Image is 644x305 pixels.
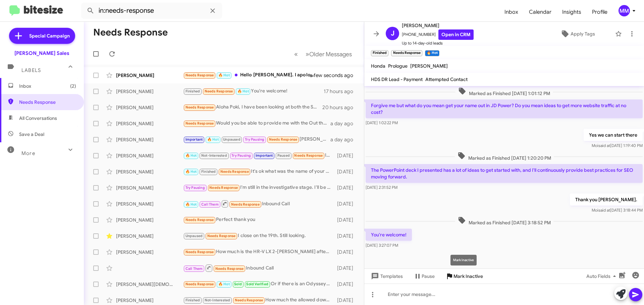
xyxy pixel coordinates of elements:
button: Pause [408,270,440,282]
div: [DATE] [334,152,359,159]
div: [PERSON_NAME] [116,184,183,191]
div: I'm still in the investigative stage. I'll be in touch when I'm ready [183,184,334,192]
span: 🔥 Hot [237,89,249,93]
span: Needs Response [185,121,214,126]
div: [PERSON_NAME] [116,120,183,127]
p: Forgive me but what do you mean get your name out in JD Power? Do you mean ideas to get more webs... [366,99,643,118]
span: Templates [370,270,403,282]
div: I will and thank you so much [183,152,334,159]
span: Call Them [201,202,219,207]
button: Templates [364,270,408,282]
span: Moi [DATE] 3:18:44 PM [592,208,643,213]
span: Prologue [388,63,408,69]
div: [PERSON_NAME] [116,168,183,175]
span: Apply Tags [571,28,595,40]
p: The PowerPoint deck I presented has a lot of ideas to get started with, and I'll continuously pro... [366,164,643,183]
button: Apply Tags [543,28,612,40]
nav: Page navigation example [290,47,356,61]
p: Yes we can start there [584,129,643,141]
span: Sold Verified [246,282,268,286]
div: [PERSON_NAME][DEMOGRAPHIC_DATA] [116,281,183,288]
span: HDS DR Lead - Payment [371,76,423,82]
span: Needs Response [205,89,233,93]
div: [PERSON_NAME] [116,249,183,255]
span: J [391,28,394,39]
span: Honda [371,63,385,69]
div: [PERSON_NAME]. I am touching base - I am ready to put down a hold deposit and I see you have a bl... [183,136,330,143]
p: You're welcome! [366,229,412,241]
span: [PERSON_NAME] [402,21,474,29]
div: Inbound Call [183,200,334,208]
a: Calendar [524,2,557,22]
div: [DATE] [334,201,359,207]
div: [PERSON_NAME] [116,72,183,79]
span: Moi [DATE] 1:19:40 PM [592,143,643,148]
div: How much the allowed downpayment sir?? [183,296,334,304]
div: a day ago [330,120,359,127]
div: How much is the HR-V LX 2-[PERSON_NAME] after all the tax and documentation, usually? [183,248,334,256]
span: (2) [70,83,76,89]
span: Needs Response [294,153,323,158]
div: 17 hours ago [324,88,359,95]
div: [DATE] [334,184,359,191]
span: All Conversations [19,115,57,122]
span: Needs Response [231,202,260,207]
div: [PERSON_NAME] [116,104,183,111]
span: Auto Fields [586,270,619,282]
div: [DATE] [334,217,359,223]
span: Unpaused [223,137,240,142]
button: Next [302,47,356,61]
div: [PERSON_NAME] [116,233,183,239]
span: Needs Response [185,282,214,286]
div: [PERSON_NAME] [116,88,183,95]
span: Needs Response [19,99,76,105]
div: I close on the 19th. Still looking. [183,232,334,240]
div: [PERSON_NAME] [116,217,183,223]
span: More [21,150,35,156]
span: Try Pausing [185,185,205,190]
span: Finished [185,298,200,302]
button: Auto Fields [581,270,624,282]
a: Profile [587,2,613,22]
div: Or if there is an Odyssey sports? [183,280,334,288]
span: Inbox [19,83,76,89]
span: Paused [277,153,290,158]
span: 🔥 Hot [185,153,197,158]
span: Mark Inactive [453,270,483,282]
small: Finished [371,50,388,56]
div: [DATE] [334,297,359,304]
input: Search [81,3,222,19]
div: [DATE] [334,233,359,239]
div: [PERSON_NAME] Sales [14,50,69,57]
div: [PERSON_NAME] [116,201,183,207]
span: Needs Response [269,137,298,142]
a: Open in CRM [438,29,474,40]
span: Marked as Finished [DATE] 1:01:12 PM [455,87,553,97]
span: said at [598,208,610,213]
span: Pause [422,270,435,282]
p: Thank you [PERSON_NAME]. [570,194,643,206]
span: Try Pausing [245,137,264,142]
span: Call Them [185,266,203,271]
span: [DATE] 2:31:52 PM [366,185,397,190]
span: Unpaused [185,234,203,238]
div: [DATE] [334,265,359,272]
span: Marked as Finished [DATE] 1:20:20 PM [455,152,554,161]
span: Needs Response [235,298,263,302]
small: 🔥 Hot [425,50,439,56]
span: Important [185,137,203,142]
span: [DATE] 1:02:22 PM [366,120,398,125]
a: Insights [557,2,587,22]
span: Special Campaign [29,32,70,39]
div: a few seconds ago [318,72,359,79]
span: said at [598,143,610,148]
span: Needs Response [209,185,238,190]
span: [DATE] 3:27:07 PM [366,243,398,248]
span: Up to 14-day-old leads [402,40,474,47]
div: [PERSON_NAME] [116,136,183,143]
span: Attempted Contact [425,76,468,82]
div: [PERSON_NAME] [116,297,183,304]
